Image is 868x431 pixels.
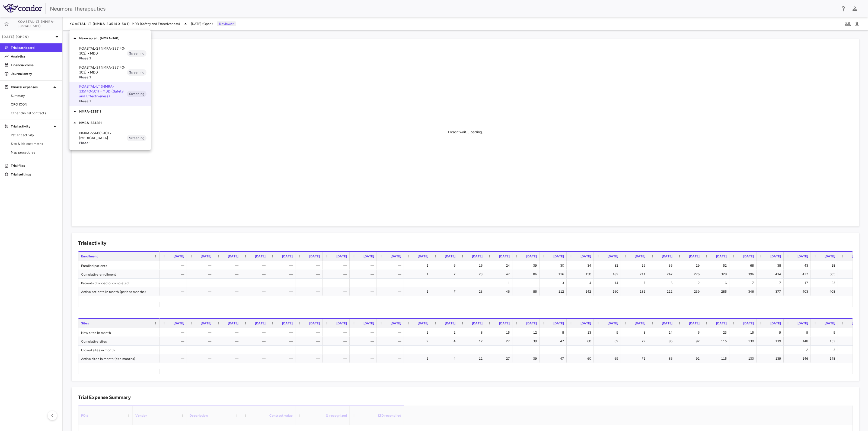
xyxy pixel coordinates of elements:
[127,91,146,96] span: Screening
[79,84,127,99] p: KOASTAL-LT (NMRA-335140-501) • MDD (Safety and Effectiveness)
[79,75,127,80] span: Phase 3
[127,136,146,141] span: Screening
[69,63,151,82] div: KOASTAL-3 (NMRA-335140-303) • MDDPhase 3Screening
[79,109,151,114] p: NMRA-323511
[79,131,127,141] p: NMRA‐554861‐101 • [MEDICAL_DATA]
[69,33,151,44] div: Navacaprant (NMRA-140)
[79,65,127,75] p: KOASTAL-3 (NMRA-335140-303) • MDD
[69,117,151,129] div: NMRA-554861
[79,99,127,104] span: Phase 3
[79,120,151,125] p: NMRA-554861
[127,51,146,56] span: Screening
[69,106,151,117] div: NMRA-323511
[127,70,146,75] span: Screening
[79,141,127,145] span: Phase 1
[79,46,127,56] p: KOASTAL-2 (NMRA-335140-302) • MDD
[69,82,151,106] div: KOASTAL-LT (NMRA-335140-501) • MDD (Safety and Effectiveness)Phase 3Screening
[79,56,127,61] span: Phase 3
[69,129,151,148] div: NMRA‐554861‐101 • [MEDICAL_DATA]Phase 1Screening
[79,36,151,41] p: Navacaprant (NMRA-140)
[69,44,151,63] div: KOASTAL-2 (NMRA-335140-302) • MDDPhase 3Screening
